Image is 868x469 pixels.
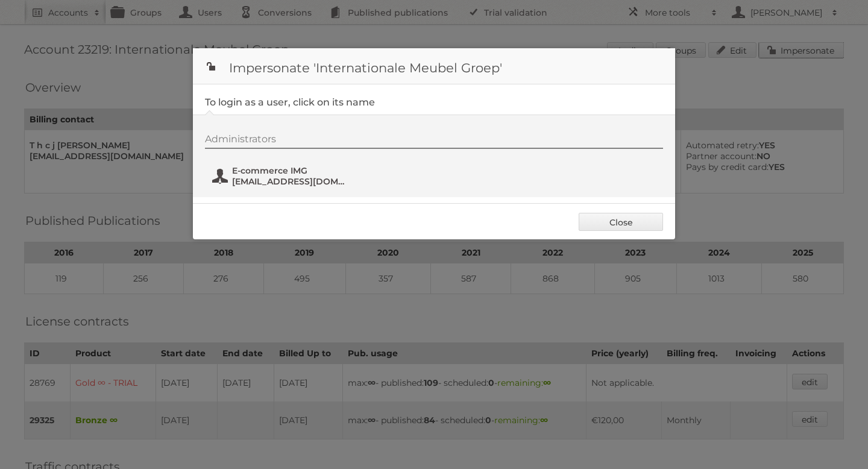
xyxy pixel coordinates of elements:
[232,176,349,187] span: [EMAIL_ADDRESS][DOMAIN_NAME]
[193,48,675,84] h1: Impersonate 'Internationale Meubel Groep'
[211,164,353,188] button: E-commerce IMG [EMAIL_ADDRESS][DOMAIN_NAME]
[205,133,663,149] div: Administrators
[205,96,375,108] legend: To login as a user, click on its name
[232,165,349,176] span: E-commerce IMG
[579,213,663,231] a: Close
